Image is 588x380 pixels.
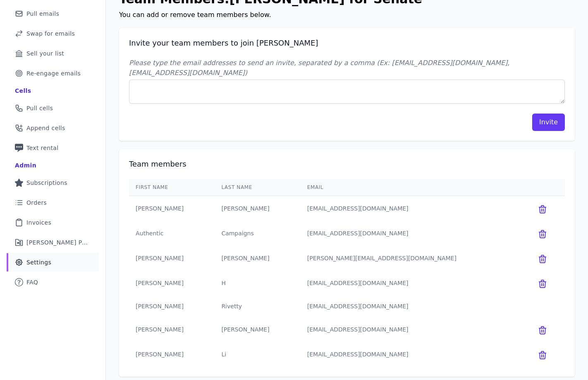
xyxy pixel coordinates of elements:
[129,295,215,317] td: [PERSON_NAME]
[129,179,215,196] th: First Name
[301,246,528,271] td: [PERSON_NAME][EMAIL_ADDRESS][DOMAIN_NAME]
[129,159,565,169] h2: Team members
[129,317,215,342] td: [PERSON_NAME]
[129,221,215,246] td: Authentic
[7,139,99,157] a: Text rental
[129,38,565,48] h2: Invite your team members to join [PERSON_NAME]
[26,104,53,112] span: Pull cells
[7,253,99,271] a: Settings
[26,238,89,247] span: [PERSON_NAME] Performance
[215,196,300,221] td: [PERSON_NAME]
[215,317,300,342] td: [PERSON_NAME]
[26,218,51,227] span: Invoices
[301,196,528,221] td: [EMAIL_ADDRESS][DOMAIN_NAME]
[7,174,99,192] a: Subscriptions
[26,49,64,58] span: Sell your list
[7,99,99,117] a: Pull cells
[26,179,67,187] span: Subscriptions
[215,246,300,271] td: [PERSON_NAME]
[26,278,38,286] span: FAQ
[7,233,99,252] a: [PERSON_NAME] Performance
[26,10,59,18] span: Pull emails
[301,317,528,342] td: [EMAIL_ADDRESS][DOMAIN_NAME]
[129,58,565,78] label: Please type the email addresses to send an invite, separated by a comma (Ex: [EMAIL_ADDRESS][DOMA...
[215,271,300,295] td: H
[26,258,51,266] span: Settings
[26,144,59,152] span: Text rental
[7,24,99,43] a: Swap for emails
[301,221,528,246] td: [EMAIL_ADDRESS][DOMAIN_NAME]
[129,196,215,221] td: [PERSON_NAME]
[301,271,528,295] td: [EMAIL_ADDRESS][DOMAIN_NAME]
[129,342,215,367] td: [PERSON_NAME]
[7,44,99,63] a: Sell your list
[532,114,565,131] button: Invite
[215,342,300,367] td: Li
[26,124,65,132] span: Append cells
[215,221,300,246] td: Campaigns
[301,342,528,367] td: [EMAIL_ADDRESS][DOMAIN_NAME]
[7,194,99,212] a: Orders
[15,87,31,95] div: Cells
[15,161,36,169] div: Admin
[129,271,215,295] td: [PERSON_NAME]
[215,179,300,196] th: Last Name
[26,69,81,77] span: Re-engage emails
[26,29,75,38] span: Swap for emails
[119,10,575,20] p: You can add or remove team members below.
[7,273,99,291] a: FAQ
[26,198,47,207] span: Orders
[129,246,215,271] td: [PERSON_NAME]
[7,213,99,232] a: Invoices
[215,295,300,317] td: Rivetty
[7,64,99,82] a: Re-engage emails
[301,179,528,196] th: Email
[7,5,99,23] a: Pull emails
[7,119,99,137] a: Append cells
[301,295,528,317] td: [EMAIL_ADDRESS][DOMAIN_NAME]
